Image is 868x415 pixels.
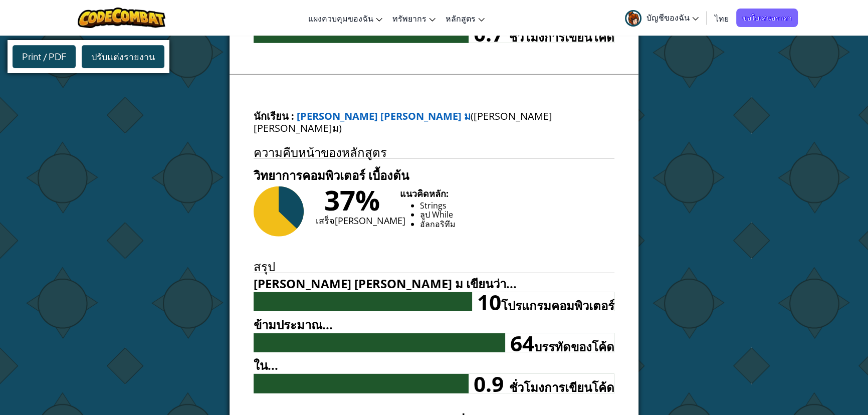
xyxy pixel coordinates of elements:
h1: สรุป [254,261,614,273]
div: 10 [472,292,614,311]
h3: วิทยาการคอมพิวเตอร์ เบื้องต้น [254,164,614,186]
span: บัญชีของฉัน [646,12,699,23]
a: ไทย [710,5,734,32]
small: ชั่วโมงการเขียนโค้ด [509,379,614,395]
a: บัญชีของฉัน [620,2,704,34]
img: avatar [625,10,641,27]
div: เสร็จ[PERSON_NAME] [316,214,388,228]
span: นักเรียน : [254,109,294,123]
b: แนวคิดหลัก: [400,187,449,199]
span: ปรับแต่งรายงาน [91,51,155,62]
small: ชั่วโมงการเขียนโค้ด [509,29,614,45]
span: ไทย [715,13,729,24]
a: ทรัพยากร [387,5,441,32]
div: 37% [316,186,388,214]
span: หลักสูตร [446,13,476,24]
h4: ใน... [254,359,614,371]
a: แผงควบคุมของฉัน [303,5,387,32]
div: Print / PDF [13,45,76,68]
span: ([PERSON_NAME] [PERSON_NAME]ม) [254,109,552,135]
span: แผงควบคุมของฉัน [308,13,373,24]
span: ทรัพยากร [392,13,426,24]
a: หลักสูตร [441,5,490,32]
span: ลูป While [420,209,453,220]
a: ขอใบเสนอราคา [736,9,798,27]
h4: [PERSON_NAME] [PERSON_NAME] ม เขียนว่า... [254,278,614,290]
img: CodeCombat logo [78,8,165,28]
span: 0.9 [474,369,504,398]
div: 64 [505,333,614,352]
small: บรรทัดของโค้ด [534,338,614,355]
span: Strings [420,200,447,211]
span: อัลกอริทึม [420,219,456,230]
small: โปรแกรมคอมพิวเตอร์ [501,297,614,314]
h1: ความคืบหน้าของหลักสูตร [254,146,614,159]
a: [PERSON_NAME] [PERSON_NAME] ม [297,109,471,123]
h4: ข้ามประมาณ... [254,319,614,331]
